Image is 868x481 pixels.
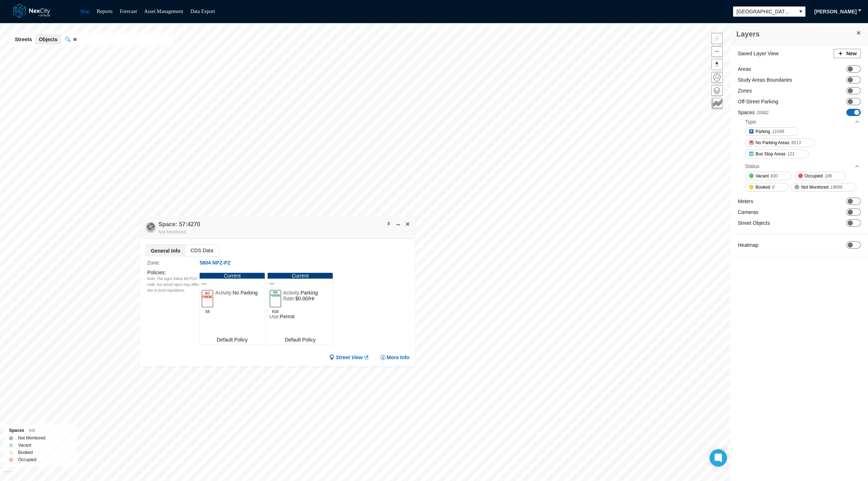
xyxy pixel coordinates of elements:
[233,290,258,296] span: No Parking
[186,245,218,256] span: CDS Data
[147,259,199,267] label: Zone :
[810,6,861,17] button: [PERSON_NAME]
[35,34,61,44] button: Objects
[18,442,31,449] label: Vacant
[738,198,753,205] label: Meters
[711,46,723,57] button: Zoom out
[201,308,213,314] span: S8
[268,335,333,344] div: Default Policy
[772,128,784,135] span: 11048
[745,118,756,125] div: Type
[11,34,35,44] button: Streets
[144,9,183,14] a: Asset Management
[97,9,113,14] a: Reports
[745,138,815,147] button: No Parking Areas9513
[736,29,855,39] h3: Layers
[80,9,90,14] a: Map
[738,76,792,83] label: Study Areas Boundaries
[158,220,200,236] div: Double-click to make header text selectable
[756,139,789,146] span: No Parking Areas
[329,354,369,361] a: Street View
[794,172,846,180] button: Occupied186
[756,172,769,180] span: Vacant
[15,36,32,43] span: Streets
[39,36,57,43] span: Objects
[158,220,200,228] h4: Double-click to make header text selectable
[745,150,809,158] button: Bus Stop Areas121
[738,109,769,116] label: Spaces
[269,314,280,319] span: Use:
[199,259,231,267] button: 5804 NPZ-PZ
[801,184,828,191] span: Not Monitored
[737,8,792,15] span: [GEOGRAPHIC_DATA][PERSON_NAME]
[147,270,166,275] label: Policies :
[711,59,723,70] button: Reset bearing to north
[830,184,842,191] span: 19666
[269,280,331,286] span: —
[738,241,758,249] label: Heatmap
[745,183,788,192] button: Booked0
[787,150,795,158] span: 121
[791,139,801,146] span: 9513
[711,85,723,96] button: Layers management
[147,276,199,293] div: Note: The signs follow MUTCD code, but actual signs may differ due to local regulations.
[745,116,860,127] div: Type
[711,98,723,109] button: Key metrics
[146,245,186,257] span: General Info
[190,9,215,14] a: Data Export
[745,161,860,172] div: Status
[745,163,759,170] div: Status
[295,296,315,301] span: $0.00/Hr
[738,50,779,57] label: Saved Layer View
[805,172,823,180] span: Occupied
[301,290,318,296] span: Parking
[756,184,770,191] span: Booked
[712,46,722,57] span: Zoom out
[796,7,805,17] button: select
[711,33,723,44] button: Zoom in
[29,429,35,433] span: 948
[738,98,778,105] label: Off-Street Parking
[200,273,265,279] div: Current
[756,150,786,158] span: Bus Stop Areas
[336,354,363,361] span: Street View
[3,471,12,479] a: Mapbox homepage
[380,354,409,361] button: More Info
[846,50,857,57] span: New
[738,65,751,73] label: Areas
[738,87,752,94] label: Zones
[18,434,45,442] label: Not Monitored
[814,8,857,15] span: [PERSON_NAME]
[738,219,770,227] label: Street Objects
[738,209,758,216] label: Cameras
[269,308,281,314] span: R26
[770,172,778,180] span: 830
[712,59,722,70] span: Reset bearing to north
[280,314,294,319] span: Permit
[757,110,769,115] span: 20682
[745,127,798,136] button: Parking11048
[120,9,137,14] a: Forecast
[215,290,233,296] span: Activity:
[834,49,861,58] button: New
[791,183,856,192] button: Not Monitored19666
[201,280,263,286] span: —
[745,172,792,180] button: Vacant830
[9,427,71,434] div: Spaces
[283,290,301,296] span: Activity:
[268,273,333,279] div: Current
[200,335,265,344] div: Default Policy
[387,354,409,361] span: More Info
[772,184,775,191] span: 0
[158,229,186,235] span: Not Monitored
[283,296,295,301] span: Rate:
[825,172,832,180] span: 186
[712,33,722,44] span: Zoom in
[756,128,770,135] span: Parking
[18,456,37,463] label: Occupied
[711,72,723,83] button: Home
[18,449,33,456] label: Booked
